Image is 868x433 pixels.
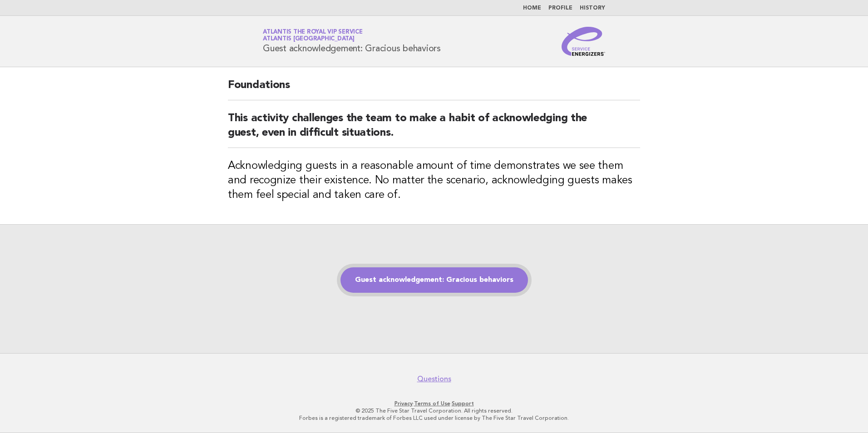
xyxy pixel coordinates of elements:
span: Atlantis [GEOGRAPHIC_DATA] [263,36,355,42]
a: Profile [548,5,572,11]
a: Support [452,400,474,407]
a: Terms of Use [414,400,450,407]
a: Guest acknowledgement: Gracious behaviors [340,267,528,293]
h1: Guest acknowledgement: Gracious behaviors [263,30,441,53]
a: Questions [417,374,451,384]
img: Service Energizers [562,27,605,56]
p: © 2025 The Five Star Travel Corporation. All rights reserved. [156,407,712,414]
a: History [580,5,605,11]
a: Home [523,5,541,11]
a: Privacy [395,400,413,407]
h2: Foundations [228,78,640,100]
h2: This activity challenges the team to make a habit of acknowledging the guest, even in difficult s... [228,111,640,148]
h3: Acknowledging guests in a reasonable amount of time demonstrates we see them and recognize their ... [228,159,640,202]
p: · · [156,400,712,407]
a: Atlantis the Royal VIP ServiceAtlantis [GEOGRAPHIC_DATA] [263,29,363,42]
p: Forbes is a registered trademark of Forbes LLC used under license by The Five Star Travel Corpora... [156,414,712,422]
